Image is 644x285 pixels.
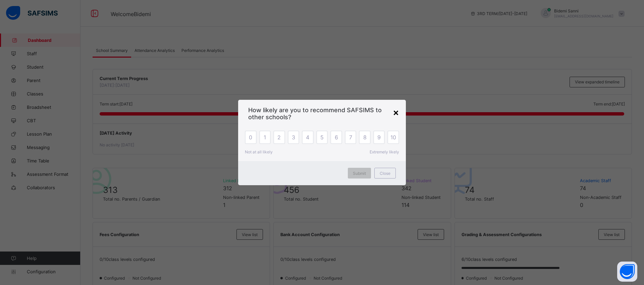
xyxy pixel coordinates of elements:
span: Extremely likely [370,149,399,154]
span: How likely are you to recommend SAFSIMS to other schools? [248,106,396,121]
span: 10 [390,134,396,141]
button: Open asap [617,262,637,282]
span: 9 [377,134,381,141]
span: Close [380,171,390,176]
span: 3 [292,134,295,141]
span: 6 [335,134,338,141]
div: × [393,106,399,118]
span: 5 [320,134,324,141]
span: 7 [349,134,352,141]
div: 0 [245,131,257,144]
span: 4 [306,134,309,141]
span: 2 [277,134,281,141]
span: Submit [353,171,366,176]
span: 1 [264,134,266,141]
span: Not at all likely [245,149,273,154]
span: 8 [363,134,367,141]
